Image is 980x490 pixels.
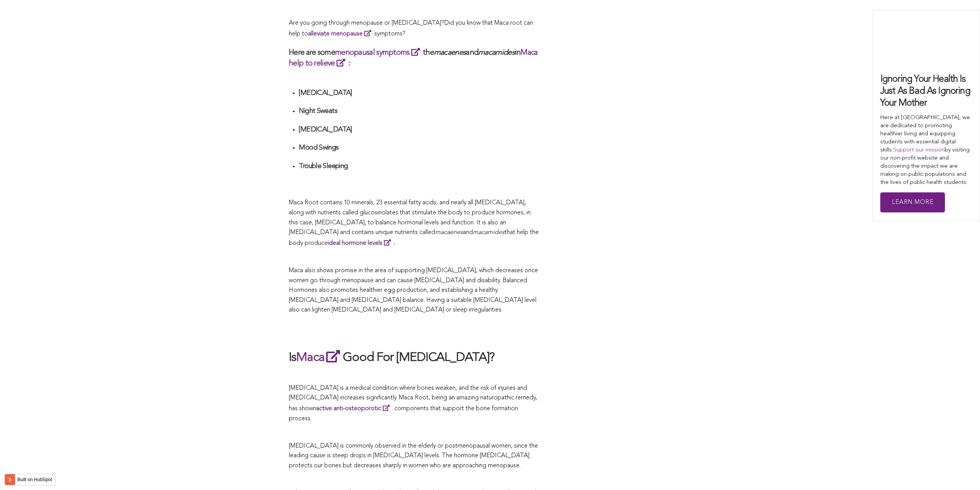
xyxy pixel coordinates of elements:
span: that help the body produce [289,229,539,246]
span: macamides [473,229,504,236]
label: Built on HubSpot [14,475,55,485]
h4: Night Sweats [299,107,539,116]
span: Maca Root contains 10 minerals, 23 essential fatty acids, and nearly all [MEDICAL_DATA], along wi... [289,200,531,236]
h4: [MEDICAL_DATA] [299,89,539,98]
a: ideal hormone levels [328,240,394,246]
a: Learn More [880,192,945,213]
span: [MEDICAL_DATA] is a medical condition where bones weaken, and the risk of injuries and [MEDICAL_D... [289,385,537,422]
button: Built on HubSpot [5,474,55,485]
em: macamides [478,49,515,57]
strong: . [328,240,395,246]
img: HubSpot sprocket logo [5,475,14,484]
em: macaenes [434,49,466,57]
a: active anti-osteoporotic [316,406,393,412]
h4: Trouble Sleeping [299,162,539,171]
h2: Is Good For [MEDICAL_DATA]? [289,349,539,366]
a: Maca help to relieve [289,49,538,67]
span: Are you going through menopause or [MEDICAL_DATA]? [289,20,444,26]
a: menopausal symptoms [335,49,423,57]
span: and [463,229,473,236]
a: Maca [296,352,343,364]
h3: Here are some the and in : [289,47,539,69]
span: [MEDICAL_DATA] is commonly observed in the elderly or postmenopausal women, since the leading cau... [289,443,538,469]
h4: [MEDICAL_DATA] [299,125,539,134]
h4: Mood Swings [299,143,539,152]
a: alleviate menopause [308,31,374,37]
span: macaenes [435,229,463,236]
span: Maca also shows promise in the area of supporting [MEDICAL_DATA], which decreases once women go t... [289,268,538,313]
